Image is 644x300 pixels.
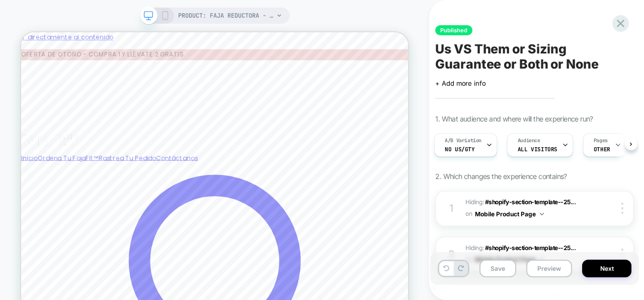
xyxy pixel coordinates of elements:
[485,198,576,206] span: #shopify-section-template--25...
[475,208,544,220] button: Mobile Product Page
[526,260,572,277] button: Preview
[446,245,456,263] div: 2
[446,199,456,217] div: 1
[465,208,472,219] span: on
[594,137,608,144] span: Pages
[435,41,634,72] span: Us VS Them or Sizing Guarantee or Both or None
[465,243,586,266] span: Hiding :
[445,137,481,144] span: A/B Variation
[22,163,104,173] a: Ordena Tu FajaFit™
[435,172,567,181] span: 2. Which changes the experience contains?
[594,146,610,153] span: OTHER
[540,213,544,215] img: down arrow
[103,163,180,173] a: Rastrea Tu Pedido
[180,163,236,173] a: Contáctanos
[435,114,593,123] span: 1. What audience and where will the experience run?
[465,197,586,220] span: Hiding :
[582,260,631,277] button: Next
[518,137,540,144] span: Audience
[435,25,472,35] span: Published
[621,203,623,214] img: close
[435,79,486,87] span: + Add more info
[621,249,623,260] img: close
[479,260,516,277] button: Save
[445,146,474,153] span: No Us/GTY
[518,146,557,153] span: All Visitors
[485,244,576,252] span: #shopify-section-template--25...
[178,8,274,24] span: PRODUCT: Faja Reductora - Compra 1 Recibe 2 Gratis [50]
